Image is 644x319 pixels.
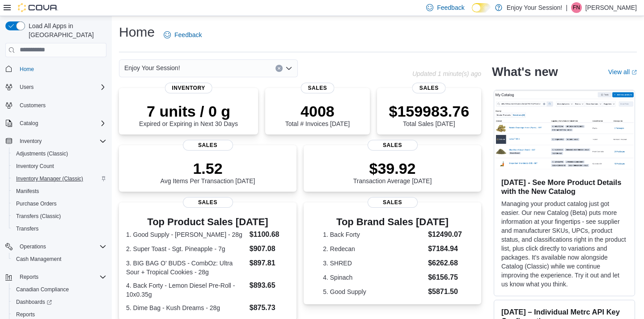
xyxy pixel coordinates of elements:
dt: 2. Super Toast - Sgt. Pineapple - 7g [126,244,246,253]
dt: 3. BIG BAG O' BUDS - CombOz: Ultra Sour + Tropical Cookies - 28g [126,259,246,277]
a: Dashboards [13,297,55,307]
dd: $12490.07 [428,229,462,240]
a: Transfers (Classic) [13,211,64,222]
img: Cova [18,3,58,12]
span: Manifests [16,188,39,195]
a: Customers [16,100,49,111]
button: Transfers [9,222,110,235]
h2: What's new [492,65,558,79]
dd: $897.81 [250,258,289,269]
span: Sales [301,83,334,93]
span: Inventory [16,136,106,147]
dt: 2. Redecan [323,244,424,253]
span: Inventory [20,138,42,145]
button: Inventory [16,136,45,147]
dt: 5. Dime Bag - Kush Dreams - 28g [126,303,246,312]
dd: $7184.94 [428,243,462,254]
dd: $1100.68 [250,229,289,240]
p: Enjoy Your Session! [507,2,563,13]
span: Reports [20,273,38,281]
span: FN [573,2,580,13]
dd: $875.73 [250,302,289,313]
button: Manifests [9,185,110,197]
div: Fabio Nocita [571,2,582,13]
span: Home [16,63,106,75]
span: Sales [368,140,418,151]
p: 4008 [285,102,350,120]
span: Home [20,66,34,73]
span: Catalog [16,118,106,129]
a: Transfers [13,223,42,234]
span: Reports [16,311,35,318]
span: Inventory Count [13,161,106,172]
span: Purchase Orders [16,200,57,207]
span: Inventory Manager (Classic) [13,173,106,184]
dt: 4. Back Forty - Lemon Diesel Pre-Roll - 10x0.35g [126,281,246,299]
span: Inventory Count [16,163,54,170]
span: Purchase Orders [13,198,106,209]
p: Updated 1 minute(s) ago [412,70,481,77]
button: Adjustments (Classic) [9,147,110,160]
button: Operations [16,241,50,252]
span: Cash Management [16,256,61,263]
span: Sales [183,197,233,208]
span: Inventory Manager (Classic) [16,175,83,182]
a: Manifests [13,186,42,197]
div: Avg Items Per Transaction [DATE] [161,159,255,185]
button: Users [2,81,110,93]
span: Customers [20,102,46,109]
a: View allExternal link [608,68,637,76]
button: Purchase Orders [9,197,110,210]
dt: 4. Spinach [323,273,424,282]
button: Reports [16,272,42,282]
a: Canadian Compliance [13,284,72,295]
button: Clear input [275,65,283,72]
a: Home [16,64,38,75]
dt: 1. Good Supply - [PERSON_NAME] - 28g [126,230,246,239]
span: Adjustments (Classic) [13,148,106,159]
dd: $6156.75 [428,272,462,283]
button: Canadian Compliance [9,283,110,296]
button: Transfers (Classic) [9,210,110,222]
span: Transfers [16,225,38,232]
span: Users [16,82,106,92]
button: Catalog [16,118,42,129]
div: Total # Invoices [DATE] [285,102,350,127]
a: Purchase Orders [13,198,60,209]
span: Adjustments (Classic) [16,150,68,157]
span: Sales [368,197,418,208]
button: Customers [2,99,110,112]
div: Transaction Average [DATE] [353,159,432,185]
p: $159983.76 [389,102,469,120]
span: Customers [16,100,106,111]
span: Feedback [174,30,202,39]
h3: Top Product Sales [DATE] [126,217,289,227]
h3: [DATE] - See More Product Details with the New Catalog [501,178,627,196]
button: Operations [2,240,110,253]
span: Load All Apps in [GEOGRAPHIC_DATA] [25,21,106,39]
span: Dashboards [13,297,106,307]
span: Inventory [165,83,212,93]
dd: $893.65 [250,280,289,291]
span: Catalog [20,120,38,127]
span: Transfers (Classic) [16,213,61,220]
a: Inventory Manager (Classic) [13,173,87,184]
span: Feedback [437,3,464,12]
a: Dashboards [9,296,110,308]
button: Reports [2,271,110,283]
a: Cash Management [13,254,65,264]
span: Transfers [13,223,106,234]
p: 7 units / 0 g [139,102,238,120]
span: Canadian Compliance [13,284,106,295]
p: 1.52 [161,159,255,177]
dd: $907.08 [250,243,289,254]
a: Adjustments (Classic) [13,148,72,159]
button: Open list of options [285,65,292,72]
p: Managing your product catalog just got easier. Our new Catalog (Beta) puts more information at yo... [501,199,627,289]
dd: $6262.68 [428,258,462,269]
span: Transfers (Classic) [13,211,106,222]
span: Cash Management [13,254,106,264]
button: Home [2,63,110,76]
span: Sales [412,83,446,93]
span: Users [20,84,34,91]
